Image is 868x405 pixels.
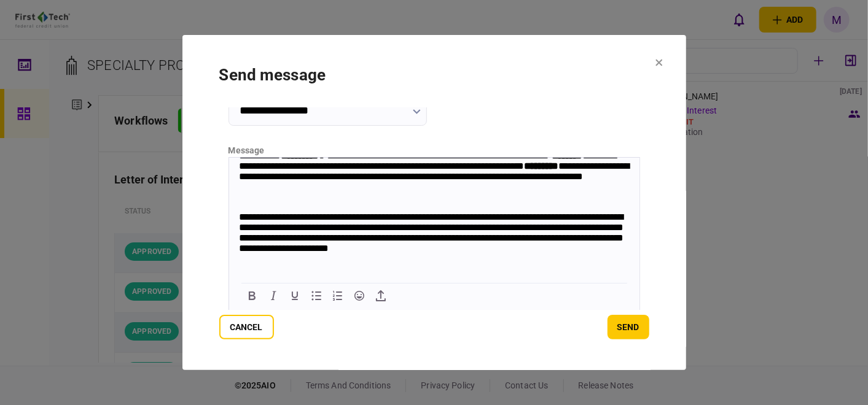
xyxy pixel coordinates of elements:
input: message template [229,95,427,126]
iframe: Rich Text Area [229,158,639,280]
button: Numbered list [327,287,348,304]
button: Bullet list [305,287,326,304]
button: send [608,315,649,339]
button: Cancel [219,315,274,339]
button: Emojis [348,287,369,304]
button: Italic [262,287,283,304]
div: message [229,144,640,157]
button: Underline [284,287,305,304]
button: Bold [241,287,262,304]
h1: send message [219,66,649,84]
